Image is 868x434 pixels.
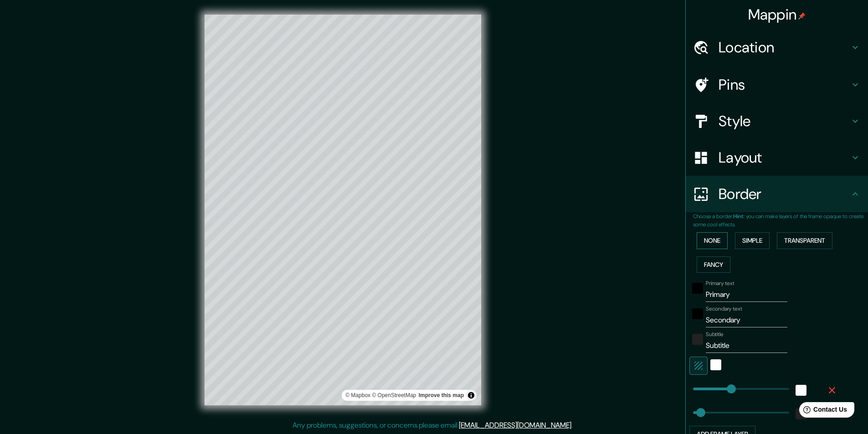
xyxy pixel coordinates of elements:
[372,392,416,398] a: OpenStreetMap
[748,5,806,24] h4: Mappin
[293,420,573,431] p: Any problems, suggestions, or concerns please email .
[693,212,868,229] p: Choose a border. : you can make layers of the frame opaque to create some cool effects.
[777,232,832,249] button: Transparent
[686,66,868,103] div: Pins
[574,420,576,431] div: .
[686,139,868,176] div: Layout
[798,12,806,20] img: pin-icon.png
[787,398,858,424] iframe: Help widget launcher
[686,29,868,66] div: Location
[706,331,724,338] label: Subtitle
[459,420,571,430] a: [EMAIL_ADDRESS][DOMAIN_NAME]
[796,385,806,396] button: white
[692,283,703,294] button: black
[719,76,850,94] h4: Pins
[719,185,850,203] h4: Border
[735,232,770,249] button: Simple
[573,420,574,431] div: .
[719,38,850,56] h4: Location
[419,392,464,398] a: Map feedback
[345,392,370,398] a: Mapbox
[710,359,721,370] button: white
[686,103,868,139] div: Style
[692,308,703,319] button: black
[706,280,734,287] label: Primary text
[733,213,744,220] b: Hint
[697,256,730,273] button: Fancy
[692,334,703,345] button: color-222222
[466,390,477,401] button: Toggle attribution
[697,232,728,249] button: None
[719,148,850,167] h4: Layout
[719,112,850,130] h4: Style
[686,176,868,212] div: Border
[706,305,742,313] label: Secondary text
